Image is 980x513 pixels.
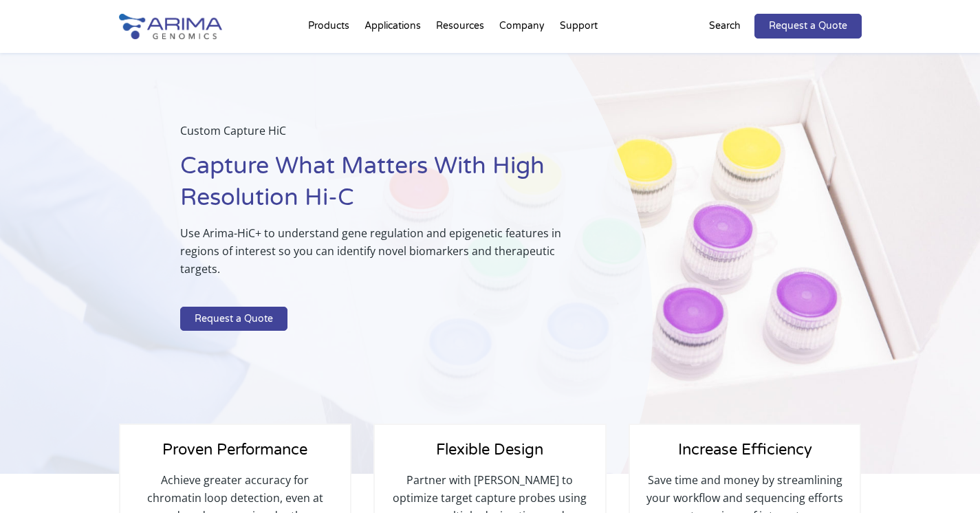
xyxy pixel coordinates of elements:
[180,307,287,331] a: Request a Quote
[119,14,222,39] img: Arima-Genomics-logo
[709,17,741,35] p: Search
[180,151,584,224] h1: Capture What Matters With High Resolution Hi-C
[162,441,307,459] span: Proven Performance
[436,441,543,459] span: Flexible Design
[754,14,862,39] a: Request a Quote
[180,224,584,289] p: Use Arima-HiC+ to understand gene regulation and epigenetic features in regions of interest so yo...
[678,441,812,459] span: Increase Efficiency
[180,122,584,151] p: Custom Capture HiC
